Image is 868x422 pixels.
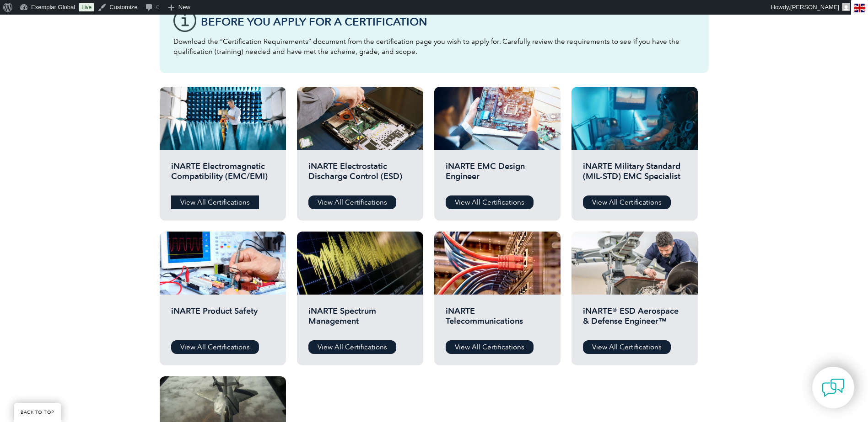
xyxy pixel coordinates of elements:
h2: iNARTE Electromagnetic Compatibility (EMC/EMI) [171,161,275,189]
h2: iNARTE Military Standard (MIL-STD) EMC Specialist [583,161,686,189]
a: View All Certifications [308,340,396,354]
h2: iNARTE Electrostatic Discharge Control (ESD) [308,161,412,189]
h2: iNARTE Telecommunications [446,306,549,333]
a: View All Certifications [308,195,396,209]
h2: iNARTE EMC Design Engineer [446,161,549,189]
a: BACK TO TOP [14,403,61,422]
span: [PERSON_NAME] [790,4,839,11]
img: en [854,4,865,12]
a: View All Certifications [583,340,671,354]
h2: iNARTE® ESD Aerospace & Defense Engineer™ [583,306,686,333]
a: View All Certifications [171,195,259,209]
h3: Before You Apply For a Certification [201,16,695,27]
h2: iNARTE Product Safety [171,306,275,333]
a: Live [79,3,94,11]
a: View All Certifications [446,195,534,209]
h2: iNARTE Spectrum Management [308,306,412,333]
a: View All Certifications [171,340,259,354]
a: View All Certifications [446,340,534,354]
p: Download the “Certification Requirements” document from the certification page you wish to apply ... [173,37,695,57]
a: View All Certifications [583,195,671,209]
img: contact-chat.png [822,376,845,399]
